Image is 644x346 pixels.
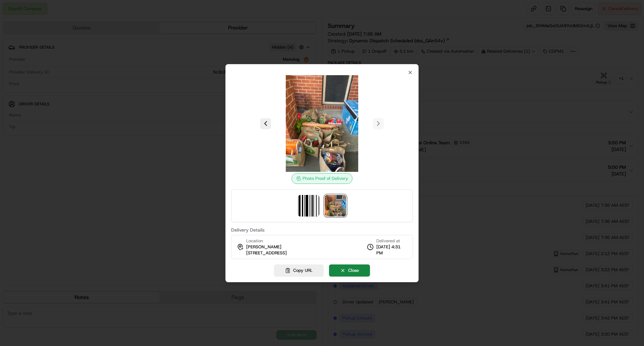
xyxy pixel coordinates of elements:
[246,250,287,256] span: [STREET_ADDRESS]
[274,75,370,172] img: photo_proof_of_delivery image
[376,238,407,244] span: Delivered at
[246,238,263,244] span: Location
[329,264,370,277] button: Close
[376,244,407,256] span: [DATE] 4:31 PM
[274,264,324,277] button: Copy URL
[325,195,346,216] img: photo_proof_of_delivery image
[246,244,281,250] span: [PERSON_NAME]
[298,195,319,216] img: barcode_scan_on_pickup image
[231,228,413,232] label: Delivery Details
[291,173,353,184] div: Photo Proof of Delivery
